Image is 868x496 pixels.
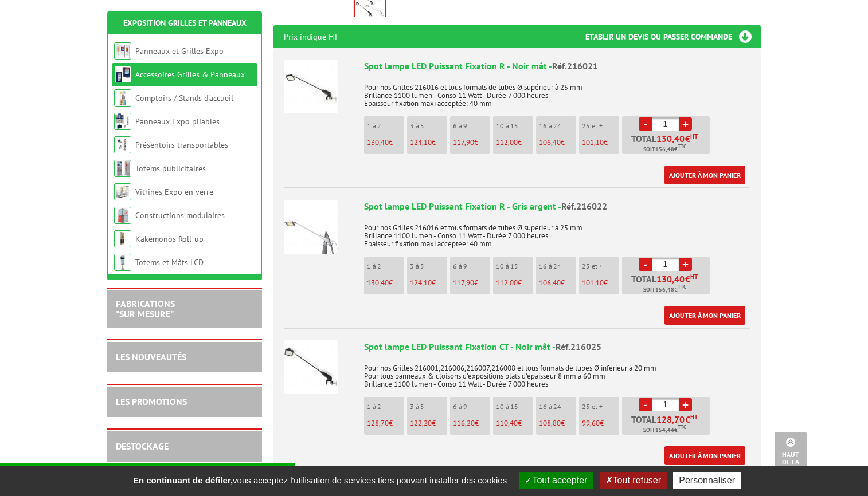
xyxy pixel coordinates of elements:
[539,262,576,270] p: 16 à 24
[496,418,518,428] span: 110,40
[114,254,131,271] img: Totems et Mâts LCD
[364,340,750,353] div: Spot lampe LED Puissant Fixation CT - Noir mât -
[496,419,533,427] p: €
[690,413,698,421] sup: HT
[582,137,604,147] span: 101,10
[116,396,187,407] a: LES PROMOTIONS
[116,440,169,452] a: DESTOCKAGE
[625,274,710,294] p: Total
[367,278,389,288] span: 130,40
[664,446,745,465] a: Ajouter à mon panier
[453,137,474,147] span: 117,90
[496,139,533,147] p: €
[690,132,698,140] sup: HT
[453,122,490,130] p: 6 à 9
[135,116,220,127] a: Panneaux Expo pliables
[135,257,204,267] a: Totems et Mâts LCD
[656,274,685,284] span: 130,40
[673,472,741,489] button: Personnaliser (fenêtre modale)
[678,424,686,430] sup: TTC
[655,145,674,154] span: 156,48
[519,472,593,489] button: Tout accepter
[496,122,533,130] p: 10 à 15
[410,139,447,147] p: €
[453,419,490,427] p: €
[284,25,338,48] p: Prix indiqué HT
[135,163,206,174] a: Totems publicitaires
[643,145,686,154] span: Soit €
[364,60,750,73] div: Spot lampe LED Puissant Fixation R - Noir mât -
[284,340,338,394] img: Spot lampe LED Puissant Fixation CT - Noir mât
[127,475,513,485] span: vous acceptez l'utilisation de services tiers pouvant installer des cookies
[135,140,228,150] a: Présentoirs transportables
[496,279,533,287] p: €
[367,403,404,411] p: 1 à 2
[367,419,404,427] p: €
[410,418,432,428] span: 122,20
[582,278,604,288] span: 101,10
[639,398,652,411] a: -
[135,234,204,244] a: Kakémonos Roll-up
[775,432,807,479] a: Haut de la page
[582,418,600,428] span: 99,60
[678,284,686,290] sup: TTC
[496,403,533,411] p: 10 à 15
[678,143,686,149] sup: TTC
[582,262,619,270] p: 25 et +
[367,122,404,130] p: 1 à 2
[410,403,447,411] p: 3 à 5
[656,415,685,424] span: 128,70
[114,113,131,130] img: Panneaux Expo pliables
[410,262,447,270] p: 3 à 5
[496,278,518,288] span: 112,00
[135,210,225,221] a: Constructions modulaires
[556,341,601,352] span: Réf.216025
[685,274,690,284] span: €
[123,18,247,28] a: Exposition Grilles et Panneaux
[655,285,674,294] span: 156,48
[582,139,619,147] p: €
[284,60,338,113] img: Spot lampe LED Puissant Fixation R - Noir mât
[664,166,745,184] a: Ajouter à mon panier
[685,134,690,143] span: €
[364,216,750,248] p: Pour nos Grilles 216016 et tous formats de tubes Ø supérieur à 25 mm Brillance 1100 lumen - Conso...
[582,403,619,411] p: 25 et +
[135,93,233,103] a: Comptoirs / Stands d'accueil
[453,418,475,428] span: 116,20
[539,139,576,147] p: €
[135,69,245,80] a: Accessoires Grilles & Panneaux
[582,279,619,287] p: €
[496,137,518,147] span: 112,00
[410,419,447,427] p: €
[561,200,607,212] span: Réf.216022
[284,200,338,254] img: Spot lampe LED Puissant Fixation R - Gris argent
[539,279,576,287] p: €
[364,200,750,213] div: Spot lampe LED Puissant Fixation R - Gris argent -
[685,415,690,424] span: €
[114,66,131,83] img: Accessoires Grilles & Panneaux
[639,117,652,131] a: -
[364,356,750,388] p: Pour nos Grilles 216001,216006,216007,216008 et tous formats de tubes Ø inférieur à 20 mm Pour to...
[639,258,652,271] a: -
[582,419,619,427] p: €
[539,278,561,288] span: 106,40
[114,42,131,60] img: Panneaux et Grilles Expo
[690,273,698,281] sup: HT
[410,137,432,147] span: 124,10
[539,403,576,411] p: 16 à 24
[625,134,710,154] p: Total
[679,117,692,131] a: +
[582,122,619,130] p: 25 et +
[114,89,131,107] img: Comptoirs / Stands d'accueil
[453,278,474,288] span: 117,90
[367,418,389,428] span: 128,70
[552,60,598,72] span: Réf.216021
[367,139,404,147] p: €
[114,230,131,247] img: Kakémonos Roll-up
[453,403,490,411] p: 6 à 9
[679,398,692,411] a: +
[539,418,561,428] span: 108,80
[655,426,674,435] span: 154,44
[643,426,686,435] span: Soit €
[410,279,447,287] p: €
